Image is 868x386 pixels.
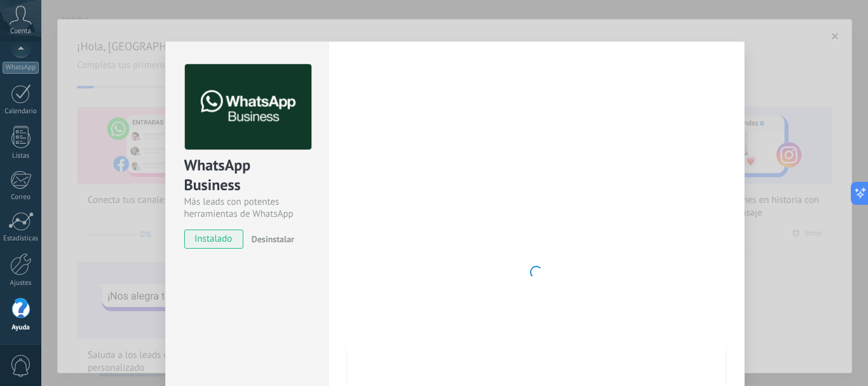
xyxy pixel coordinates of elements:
div: Más leads con potentes herramientas de WhatsApp [184,196,309,220]
img: logo_main.png [185,64,311,150]
div: WhatsApp [3,62,39,74]
div: Ajustes [3,279,39,287]
div: Estadísticas [3,235,39,243]
span: instalado [185,230,243,249]
div: Listas [3,152,39,160]
div: Ayuda [3,324,39,332]
button: Desinstalar [247,230,294,249]
div: WhatsApp Business [184,155,309,196]
div: Calendario [3,107,39,116]
div: Correo [3,193,39,202]
span: Cuenta [10,27,31,36]
span: Desinstalar [252,233,294,245]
